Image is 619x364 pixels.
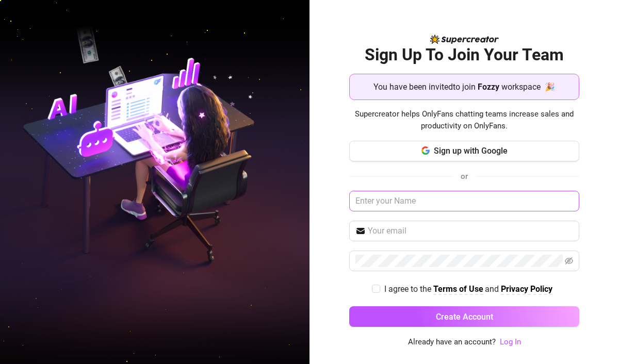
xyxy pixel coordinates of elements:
a: Terms of Use [433,284,483,295]
span: Create Account [436,312,493,322]
span: I agree to the [384,284,433,294]
a: Log In [500,336,521,349]
span: workspace 🎉 [501,80,555,93]
button: Sign up with Google [349,141,579,161]
input: Enter your Name [349,191,579,211]
span: Already have an account? [408,336,496,349]
span: or [461,172,468,181]
span: Sign up with Google [434,146,508,156]
button: Create Account [349,306,579,327]
input: Your email [368,225,573,237]
span: and [485,284,501,294]
h2: Sign Up To Join Your Team [349,44,579,65]
img: logo-BBDzfeDw.svg [430,35,499,44]
span: Supercreator helps OnlyFans chatting teams increase sales and productivity on OnlyFans. [349,108,579,133]
a: Log In [500,337,521,346]
a: Privacy Policy [501,284,552,295]
span: You have been invited to join [373,80,476,93]
strong: Fozzy [478,82,499,92]
strong: Terms of Use [433,284,483,294]
span: eye-invisible [565,257,573,265]
strong: Privacy Policy [501,284,552,294]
